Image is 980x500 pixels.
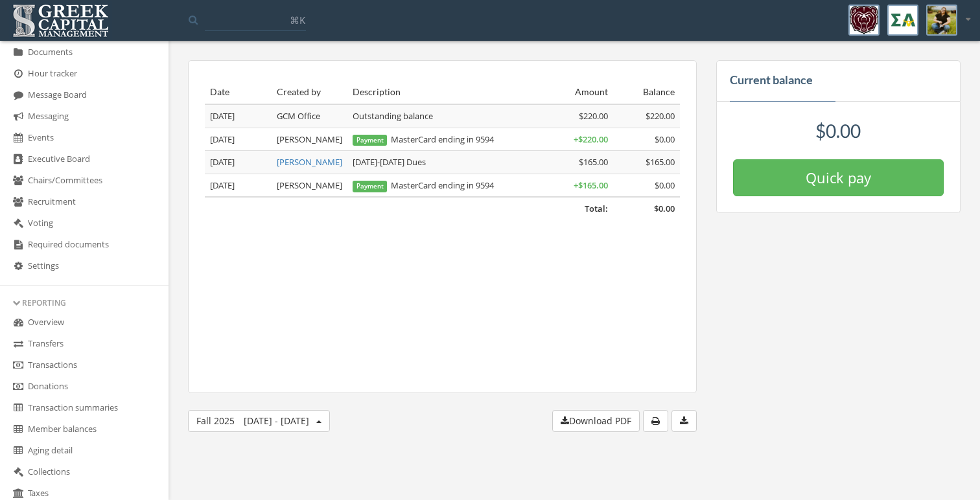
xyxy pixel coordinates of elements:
[655,133,675,145] span: $0.00
[730,74,813,87] h4: Current balance
[205,128,272,151] td: [DATE]
[205,174,272,197] td: [DATE]
[196,415,309,427] span: Fall 2025
[277,133,342,145] span: [PERSON_NAME]
[552,85,609,98] div: Amount
[244,415,309,427] span: [DATE] - [DATE]
[579,110,608,122] span: $220.00
[655,179,675,191] span: $0.00
[13,297,156,308] div: Reporting
[618,85,675,98] div: Balance
[815,120,861,142] span: $0.00
[646,110,675,122] span: $220.00
[353,85,542,98] div: Description
[353,156,426,168] span: [DATE]-[DATE] Dues
[188,410,330,432] button: Fall 2025[DATE] - [DATE]
[205,104,272,128] td: [DATE]
[579,156,608,168] span: $165.00
[353,135,388,146] span: Payment
[353,181,388,192] span: Payment
[353,179,495,191] span: MasterCard ending in 9594
[733,159,944,196] button: Quick pay
[205,197,613,220] td: Total:
[277,179,342,191] span: [PERSON_NAME]
[574,179,608,191] span: + $165.00
[272,104,347,128] td: GCM Office
[552,410,640,432] button: Download PDF
[290,14,305,27] span: ⌘K
[654,203,675,214] span: $0.00
[277,156,342,168] a: [PERSON_NAME]
[210,85,266,98] div: Date
[205,151,272,174] td: [DATE]
[646,156,675,168] span: $165.00
[574,133,608,145] span: + $220.00
[277,85,342,98] div: Created by
[353,133,495,145] span: MasterCard ending in 9594
[347,104,547,128] td: Outstanding balance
